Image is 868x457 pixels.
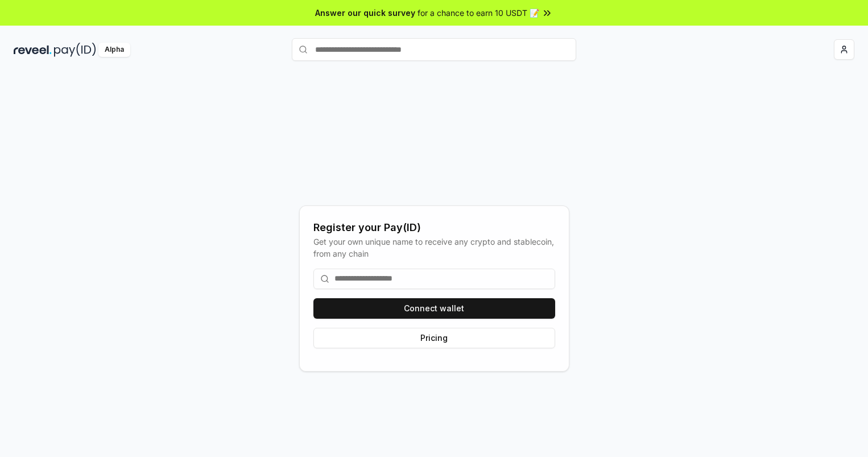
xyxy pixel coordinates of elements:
img: pay_id [54,43,96,57]
div: Register your Pay(ID) [313,220,555,236]
div: Get your own unique name to receive any crypto and stablecoin, from any chain [313,236,555,260]
span: for a chance to earn 10 USDT 📝 [418,7,539,19]
div: Alpha [98,43,130,57]
button: Pricing [313,328,555,348]
img: reveel_dark [14,43,52,57]
span: Answer our quick survey [315,7,415,19]
button: Connect wallet [313,298,555,319]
